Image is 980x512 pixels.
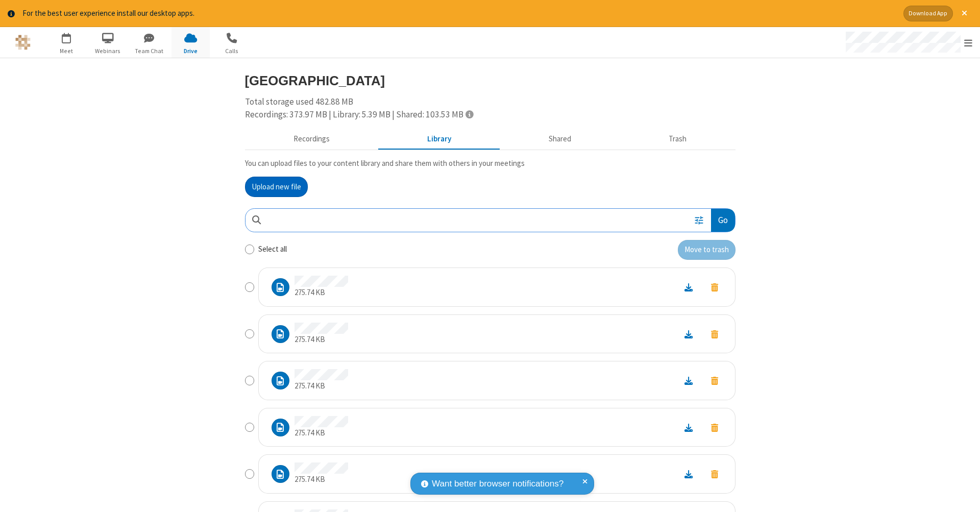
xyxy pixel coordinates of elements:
[295,287,348,299] p: 275.74 KB
[47,46,86,56] span: Meet
[245,158,736,169] p: You can upload files to your content library and share them with others in your meetings
[702,374,727,387] button: Move to trash
[130,46,168,56] span: Team Chat
[89,46,127,56] span: Webinars
[295,380,348,392] p: 275.74 KB
[702,467,727,481] button: Move to trash
[465,110,473,118] span: Totals displayed include files that have been moved to the trash.
[245,129,379,149] button: Recorded meetings
[675,468,702,480] a: Download file
[678,240,736,260] button: Move to trash
[22,8,896,19] div: For the best user experience install our desktop apps.
[836,27,980,58] div: Open menu
[4,27,42,58] button: Logo
[675,328,702,340] a: Download file
[432,477,563,491] span: Want better browser notifications?
[171,46,210,56] span: Drive
[295,427,348,439] p: 275.74 KB
[295,334,348,346] p: 275.74 KB
[711,209,734,232] button: Go
[245,74,736,88] h3: [GEOGRAPHIC_DATA]
[213,46,251,56] span: Calls
[500,129,620,149] button: Shared during meetings
[245,108,736,121] div: Recordings: 373.97 MB | Library: 5.39 MB | Shared: 103.53 MB
[295,474,348,485] p: 275.74 KB
[675,422,702,433] a: Download file
[702,280,727,294] button: Move to trash
[258,243,287,255] label: Select all
[957,6,972,21] button: Close alert
[379,129,500,149] button: Content library
[15,35,31,50] img: QA Selenium DO NOT DELETE OR CHANGE
[675,375,702,386] a: Download file
[702,421,727,434] button: Move to trash
[675,281,702,293] a: Download file
[245,95,736,121] div: Total storage used 482.88 MB
[903,6,953,21] button: Download App
[620,129,736,149] button: Trash
[702,327,727,341] button: Move to trash
[245,177,308,197] button: Upload new file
